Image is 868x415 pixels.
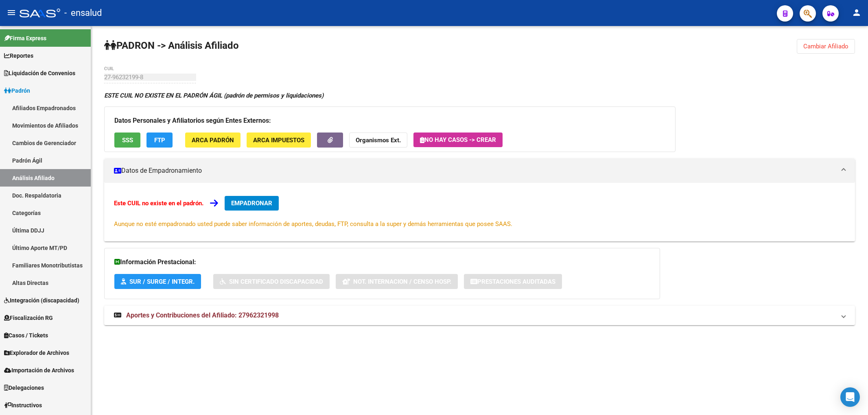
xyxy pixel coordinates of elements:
[464,274,562,289] button: Prestaciones Auditadas
[225,196,279,211] button: EMPADRONAR
[4,296,79,305] span: Integración (discapacidad)
[353,278,451,285] span: Not. Internacion / Censo Hosp.
[4,331,48,340] span: Casos / Tickets
[4,34,46,43] span: Firma Express
[4,348,69,357] span: Explorador de Archivos
[413,133,503,147] button: No hay casos -> Crear
[104,183,855,241] div: Datos de Empadronamiento
[146,133,173,148] button: FTP
[154,137,165,144] span: FTP
[4,51,33,60] span: Reportes
[114,220,512,228] span: Aunque no esté empadronado usted puede saber información de aportes, deudas, FTP, consulta a la s...
[4,313,53,322] span: Fiscalización RG
[114,200,203,207] strong: Este CUIL no existe en el padrón.
[122,137,133,144] span: SSS
[192,137,234,144] span: ARCA Padrón
[477,278,555,285] span: Prestaciones Auditadas
[4,86,30,95] span: Padrón
[840,387,860,407] div: Open Intercom Messenger
[231,200,272,207] span: EMPADRONAR
[229,278,323,285] span: Sin Certificado Discapacidad
[64,4,102,22] span: - ensalud
[126,311,279,319] span: Aportes y Contribuciones del Afiliado: 27962321998
[349,133,407,148] button: Organismos Ext.
[114,133,140,148] button: SSS
[420,136,496,143] span: No hay casos -> Crear
[4,69,75,78] span: Liquidación de Convenios
[797,39,855,54] button: Cambiar Afiliado
[803,43,848,50] span: Cambiar Afiliado
[336,274,458,289] button: Not. Internacion / Censo Hosp.
[213,274,330,289] button: Sin Certificado Discapacidad
[852,8,861,17] mat-icon: person
[247,133,311,148] button: ARCA Impuestos
[104,306,855,325] mat-expansion-panel-header: Aportes y Contribuciones del Afiliado: 27962321998
[104,159,855,183] mat-expansion-panel-header: Datos de Empadronamiento
[253,137,304,144] span: ARCA Impuestos
[4,366,74,375] span: Importación de Archivos
[114,115,665,126] h3: Datos Personales y Afiliatorios según Entes Externos:
[185,133,241,148] button: ARCA Padrón
[4,383,44,392] span: Delegaciones
[7,8,16,17] mat-icon: menu
[104,40,239,51] strong: PADRON -> Análisis Afiliado
[114,256,650,268] h3: Información Prestacional:
[129,278,195,285] span: SUR / SURGE / INTEGR.
[4,401,42,410] span: Instructivos
[104,92,324,99] strong: ESTE CUIL NO EXISTE EN EL PADRÓN ÁGIL (padrón de permisos y liquidaciones)
[356,137,401,144] strong: Organismos Ext.
[114,166,835,175] mat-panel-title: Datos de Empadronamiento
[114,274,201,289] button: SUR / SURGE / INTEGR.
